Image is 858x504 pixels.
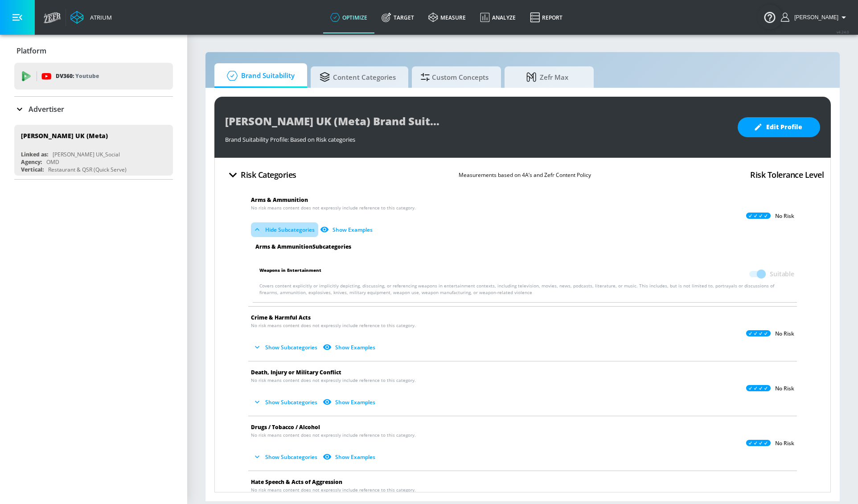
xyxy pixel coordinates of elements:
div: Advertiser [14,97,173,122]
span: No risk means content does not expressly include reference to this category. [251,487,416,493]
span: v 4.24.0 [837,29,849,34]
div: [PERSON_NAME] UK (Meta) [21,131,108,140]
div: [PERSON_NAME] UK_Social [53,151,120,158]
div: [PERSON_NAME] UK (Meta)Linked as:[PERSON_NAME] UK_SocialAgency:OMDVertical:Restaurant & QSR (Quic... [14,125,173,176]
button: Risk Categories [222,164,300,185]
a: Target [374,1,421,33]
p: No Risk [775,213,794,220]
button: Show Examples [318,222,376,237]
p: No Risk [775,330,794,337]
span: Brand Suitability [223,65,295,86]
div: Restaurant & QSR (Quick Serve) [48,166,127,173]
span: Crime & Harmful Acts [251,314,311,321]
a: optimize [323,1,374,33]
div: Agency: [21,158,42,166]
a: Report [523,1,570,33]
div: Atrium [86,13,112,21]
button: Edit Profile [738,117,820,137]
p: No Risk [775,440,794,447]
span: Weapons in Entertainment [259,266,321,283]
div: Brand Suitability Profile: Based on Risk categories [225,131,729,143]
span: Custom Concepts [421,66,489,88]
p: No Risk [775,385,794,392]
h4: Risk Categories [241,168,296,181]
p: Youtube [75,71,99,81]
div: OMD [46,158,59,166]
button: Show Examples [321,450,379,464]
span: login as: michael.villalobos@zefr.com [791,14,838,20]
div: Platform [14,38,173,63]
span: Zefr Max [513,66,581,88]
div: Vertical: [21,166,44,173]
a: Atrium [70,11,112,24]
span: No risk means content does not expressly include reference to this category. [251,432,416,438]
span: Edit Profile [755,122,802,133]
button: Show Examples [321,395,379,410]
span: Arms & Ammunition [251,196,308,204]
div: Arms & Ammunition Subcategories [248,243,801,250]
p: Advertiser [29,104,64,114]
span: No risk means content does not expressly include reference to this category. [251,322,416,329]
span: No risk means content does not expressly include reference to this category. [251,205,416,211]
span: Hate Speech & Acts of Aggression [251,478,342,486]
a: Analyze [473,1,523,33]
span: Drugs / Tobacco / Alcohol [251,423,320,431]
a: measure [421,1,473,33]
button: Show Examples [321,340,379,355]
h4: Risk Tolerance Level [750,168,824,181]
span: Death, Injury or Military Conflict [251,369,341,376]
button: Open Resource Center [757,4,782,29]
button: Show Subcategories [251,450,321,464]
p: Measurements based on 4A’s and Zefr Content Policy [459,170,591,180]
span: Suitable [770,270,794,279]
div: DV360: Youtube [14,63,173,90]
button: Show Subcategories [251,395,321,410]
button: [PERSON_NAME] [781,12,849,23]
p: Covers content explicitly or implicitly depicting, discussing, or referencing weapons in entertai... [259,283,794,296]
button: Hide Subcategories [251,222,318,237]
p: Platform [16,46,46,56]
p: DV360: [56,71,99,81]
span: No risk means content does not expressly include reference to this category. [251,377,416,384]
button: Show Subcategories [251,340,321,355]
span: Content Categories [320,66,396,88]
div: Linked as: [21,151,48,158]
